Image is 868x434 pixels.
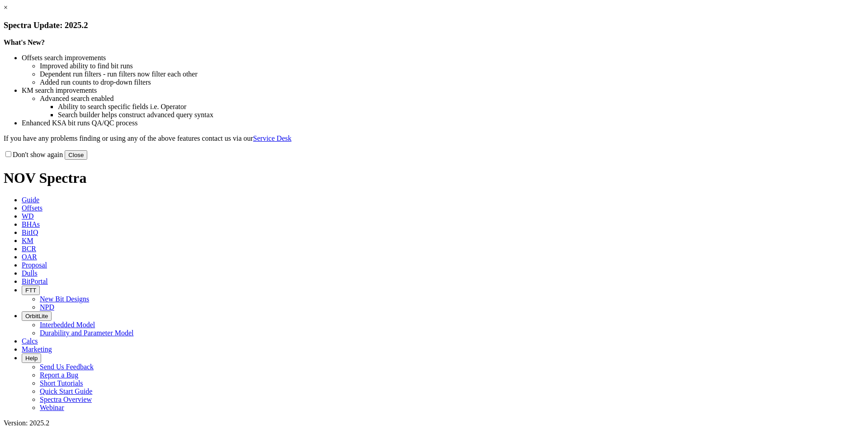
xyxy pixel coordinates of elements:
[5,151,11,157] input: Don't show again
[40,62,864,70] li: Improved ability to find bit runs
[58,103,864,111] li: Ability to search specific fields i.e. Operator
[40,379,83,387] a: Short Tutorials
[22,212,34,220] span: WD
[22,345,52,353] span: Marketing
[58,111,864,119] li: Search builder helps construct advanced query syntax
[40,78,864,86] li: Added run counts to drop-down filters
[40,396,92,403] a: Spectra Overview
[22,229,38,236] span: BitIQ
[40,329,134,337] a: Durability and Parameter Model
[22,337,38,345] span: Calcs
[4,151,63,158] label: Don't show again
[40,303,54,311] a: NPD
[22,277,48,285] span: BitPortal
[25,355,38,362] span: Help
[40,95,864,103] li: Advanced search enabled
[40,387,92,395] a: Quick Start Guide
[4,4,8,11] a: ×
[25,313,48,320] span: OrbitLite
[25,287,36,294] span: FTT
[22,269,38,277] span: Dulls
[4,20,864,30] h3: Spectra Update: 2025.2
[4,170,864,186] h1: NOV Spectra
[40,363,94,371] a: Send Us Feedback
[4,419,864,427] div: Version: 2025.2
[22,237,33,244] span: KM
[22,245,36,253] span: BCR
[22,253,37,261] span: OAR
[22,86,864,95] li: KM search improvements
[65,150,87,160] button: Close
[22,196,39,204] span: Guide
[253,134,292,142] a: Service Desk
[22,54,864,62] li: Offsets search improvements
[4,134,864,143] p: If you have any problems finding or using any of the above features contact us via our
[40,70,864,78] li: Dependent run filters - run filters now filter each other
[40,371,78,379] a: Report a Bug
[22,261,47,269] span: Proposal
[4,38,45,46] strong: What's New?
[22,204,42,212] span: Offsets
[40,321,95,329] a: Interbedded Model
[40,404,64,411] a: Webinar
[22,119,864,127] li: Enhanced KSA bit runs QA/QC process
[40,295,89,303] a: New Bit Designs
[22,220,40,228] span: BHAs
